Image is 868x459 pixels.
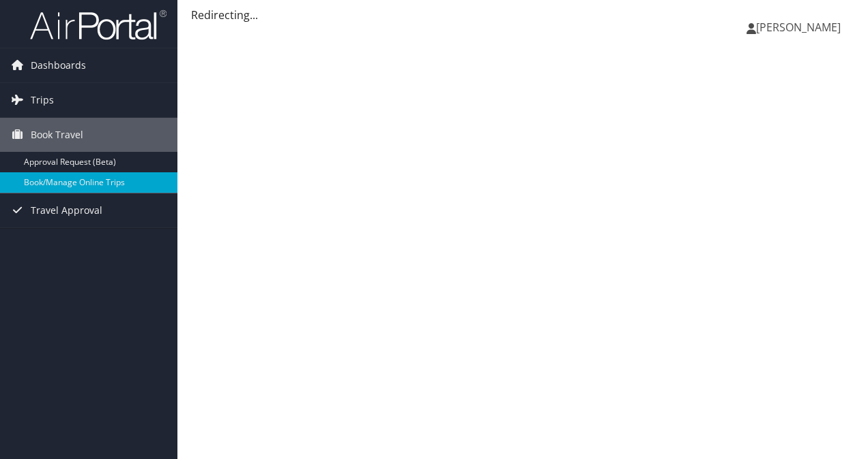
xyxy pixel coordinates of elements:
[31,193,102,227] span: Travel Approval
[31,118,83,152] span: Book Travel
[747,7,854,48] a: [PERSON_NAME]
[31,83,54,117] span: Trips
[191,7,854,23] div: Redirecting...
[30,9,167,41] img: airportal-logo.png
[756,20,841,35] span: [PERSON_NAME]
[31,48,86,82] span: Dashboards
